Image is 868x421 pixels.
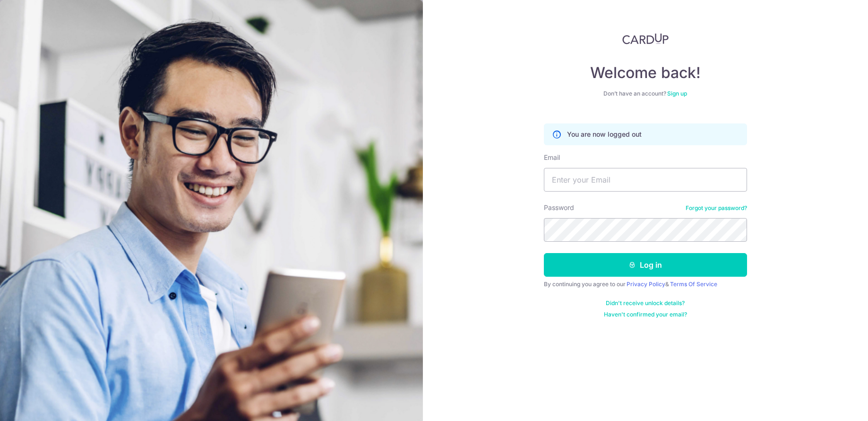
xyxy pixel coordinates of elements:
label: Email [544,153,560,162]
div: Don’t have an account? [544,90,747,97]
a: Haven't confirmed your email? [604,311,687,318]
a: Didn't receive unlock details? [606,299,685,307]
input: Enter your Email [544,168,747,192]
a: Sign up [667,90,687,97]
button: Log in [544,253,747,277]
a: Forgot your password? [686,204,747,212]
img: CardUp Logo [622,33,669,44]
div: By continuing you agree to our & [544,281,747,288]
a: Privacy Policy [627,281,665,288]
p: You are now logged out [567,130,642,139]
label: Password [544,203,574,212]
a: Terms Of Service [670,281,717,288]
h4: Welcome back! [544,63,747,82]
